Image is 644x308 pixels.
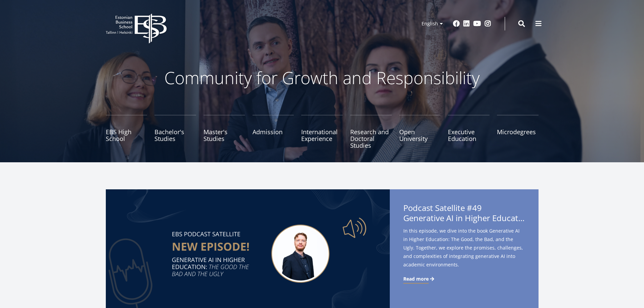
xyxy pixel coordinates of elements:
a: Linkedin [463,20,470,27]
a: Youtube [473,20,481,27]
span: Podcast Satellite #49 [403,203,525,225]
a: Bachelor's Studies [154,115,196,149]
a: Read more [403,276,435,282]
a: Admission [253,115,294,149]
a: EBS High School [106,115,147,149]
a: Research and Doctoral Studies [350,115,392,149]
a: Microdegrees [497,115,539,149]
a: Instagram [484,20,491,27]
a: Open University [399,115,441,149]
p: Community for Growth and Responsibility [143,68,501,88]
span: Read more [403,276,429,282]
a: International Experience [301,115,343,149]
span: Generative AI in Higher Education: The Good, the Bad, and the Ugly [403,213,525,223]
span: In this episode, we dive into the book Generative AI in Higher Education: The Good, the Bad, and ... [403,227,525,269]
a: Executive Education [448,115,490,149]
a: Master's Studies [204,115,245,149]
a: Facebook [453,20,460,27]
